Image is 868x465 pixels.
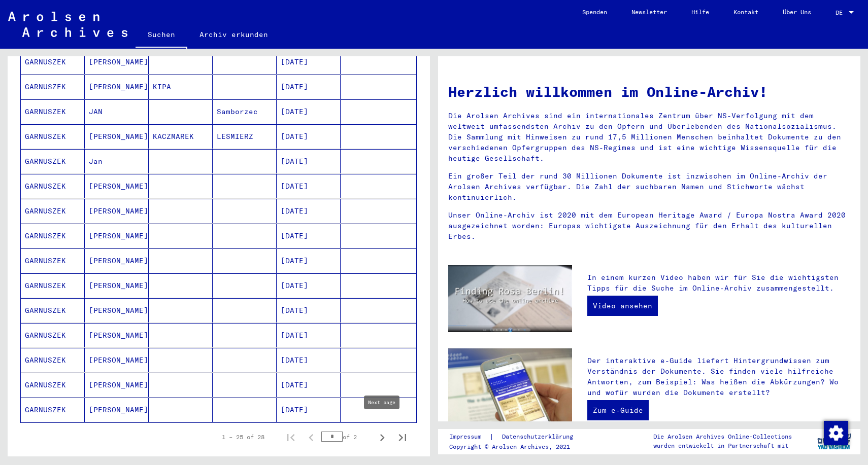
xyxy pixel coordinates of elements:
p: Der interaktive e-Guide liefert Hintergrundwissen zum Verständnis der Dokumente. Sie finden viele... [587,355,850,398]
mat-cell: [PERSON_NAME] [85,50,149,74]
p: In einem kurzen Video haben wir für Sie die wichtigsten Tipps für die Suche im Online-Archiv zusa... [587,272,850,294]
mat-cell: GARNUSZEK [21,174,85,198]
mat-cell: LESMIERZ [213,124,277,149]
mat-cell: KACZMAREK [149,124,213,149]
h1: Herzlich willkommen im Online-Archiv! [448,81,850,102]
mat-cell: [PERSON_NAME] [85,224,149,248]
mat-cell: [DATE] [277,50,341,74]
a: Zum e-Guide [587,400,649,420]
mat-cell: GARNUSZEK [21,199,85,223]
mat-cell: [PERSON_NAME] [85,348,149,372]
mat-cell: [PERSON_NAME] [85,273,149,298]
a: Video ansehen [587,296,658,316]
mat-cell: GARNUSZEK [21,99,85,124]
mat-cell: GARNUSZEK [21,348,85,372]
button: Next page [372,427,392,447]
mat-cell: [DATE] [277,273,341,298]
mat-cell: [DATE] [277,199,341,223]
p: Die Arolsen Archives sind ein internationales Zentrum über NS-Verfolgung mit dem weltweit umfasse... [448,111,850,164]
mat-cell: [DATE] [277,99,341,124]
mat-cell: [PERSON_NAME] [85,373,149,397]
mat-cell: GARNUSZEK [21,75,85,99]
mat-cell: [PERSON_NAME] [85,174,149,198]
mat-cell: [DATE] [277,248,341,273]
mat-cell: [PERSON_NAME] [85,124,149,149]
mat-cell: GARNUSZEK [21,323,85,347]
mat-cell: GARNUSZEK [21,50,85,74]
a: Suchen [136,22,187,49]
mat-cell: GARNUSZEK [21,248,85,273]
p: Copyright © Arolsen Archives, 2021 [449,442,585,451]
mat-cell: [DATE] [277,373,341,397]
button: First page [281,427,301,447]
a: Archiv erkunden [187,22,280,47]
mat-cell: [PERSON_NAME] [85,75,149,99]
mat-cell: GARNUSZEK [21,124,85,149]
a: Datenschutzerklärung [494,432,585,442]
mat-cell: [PERSON_NAME] [85,248,149,273]
div: | [449,432,585,442]
mat-cell: [DATE] [277,149,341,173]
mat-cell: [DATE] [277,75,341,99]
div: 1 – 25 of 28 [222,433,264,442]
mat-cell: JAN [85,99,149,124]
mat-cell: [PERSON_NAME] [85,398,149,422]
mat-cell: GARNUSZEK [21,398,85,422]
p: Ein großer Teil der rund 30 Millionen Dokumente ist inzwischen im Online-Archiv der Arolsen Archi... [448,171,850,203]
mat-cell: Samborzec [213,99,277,124]
mat-cell: GARNUSZEK [21,373,85,397]
p: wurden entwickelt in Partnerschaft mit [653,441,792,450]
img: Arolsen_neg.svg [8,12,127,37]
img: Zustimmung ändern [824,421,848,445]
mat-cell: [DATE] [277,174,341,198]
mat-cell: [PERSON_NAME] [85,298,149,323]
p: Die Arolsen Archives Online-Collections [653,432,792,441]
mat-cell: GARNUSZEK [21,149,85,173]
div: Zustimmung ändern [823,420,848,445]
p: Unser Online-Archiv ist 2020 mit dem European Heritage Award / Europa Nostra Award 2020 ausgezeic... [448,210,850,242]
button: Last page [392,427,413,447]
mat-cell: GARNUSZEK [21,298,85,323]
mat-cell: [DATE] [277,348,341,372]
div: of 2 [321,432,372,442]
mat-cell: [PERSON_NAME] [85,199,149,223]
mat-cell: [PERSON_NAME] [85,323,149,347]
img: video.jpg [448,265,572,333]
mat-cell: [DATE] [277,224,341,248]
mat-cell: GARNUSZEK [21,273,85,298]
img: yv_logo.png [815,428,853,454]
a: Impressum [449,432,489,442]
span: DE [836,9,847,16]
mat-cell: [DATE] [277,124,341,149]
img: eguide.jpg [448,348,572,431]
mat-cell: [DATE] [277,398,341,422]
mat-cell: [DATE] [277,323,341,347]
mat-cell: Jan [85,149,149,173]
mat-cell: KIPA [149,75,213,99]
button: Previous page [301,427,321,447]
mat-cell: GARNUSZEK [21,224,85,248]
mat-cell: [DATE] [277,298,341,323]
